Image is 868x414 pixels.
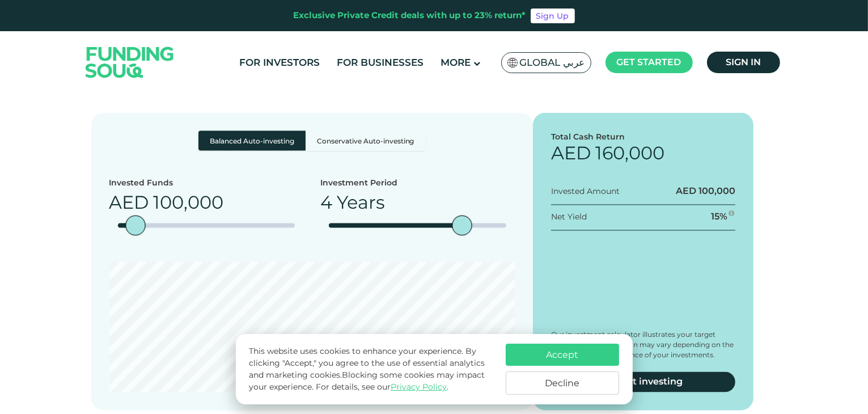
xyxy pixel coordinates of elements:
[551,142,591,164] span: AED
[729,210,734,217] i: 15 forecasted net yield ~ 23% IRR
[551,186,620,198] div: Invested Amount
[551,372,736,392] a: Start investing
[719,212,727,222] span: %
[698,186,735,197] span: 100,000
[118,223,295,228] tc-range-slider: amount slider
[198,131,426,151] div: Basic radio toggle button group
[507,58,518,67] img: SA Flag
[551,212,587,222] span: Net Yield
[595,142,664,164] span: 160,000
[329,223,506,228] tc-range-slider: date slider
[391,382,447,392] a: Privacy Policy
[531,9,575,23] a: Sign Up
[551,131,736,143] div: Total Cash Return
[613,377,683,387] span: Start investing
[334,53,426,72] a: For Businesses
[617,57,681,67] span: Get started
[711,212,719,222] span: 15
[506,371,619,395] button: Decline
[198,131,306,151] label: Balanced Auto-investing
[520,56,585,69] span: Global عربي
[441,57,471,68] span: More
[249,370,485,392] span: Blocking some cookies may impact your experience.
[506,344,619,366] button: Accept
[676,186,696,197] span: AED
[707,52,780,73] a: Sign in
[109,178,224,189] div: Invested Funds
[249,345,494,393] p: This website uses cookies to enhance your experience. By clicking "Accept," you agree to the use ...
[320,178,397,189] div: Investment Period
[316,382,448,392] span: For details, see our .
[306,131,426,151] label: Conservative Auto-investing
[726,57,761,67] span: Sign in
[109,192,149,214] span: AED
[74,33,185,91] img: Logo
[320,192,385,214] span: 4 Years
[154,192,224,214] span: 100,000
[236,53,323,72] a: For Investors
[551,331,734,360] span: Our investment calculator illustrates your target return. Your actual return may vary depending o...
[294,9,526,22] div: Exclusive Private Credit deals with up to 23% return*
